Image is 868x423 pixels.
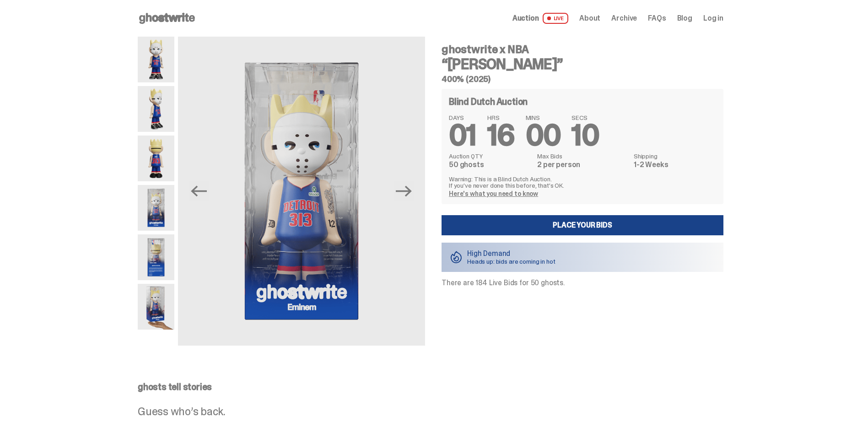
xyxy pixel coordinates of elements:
[138,382,723,391] p: ghosts tell stories
[634,153,716,159] dt: Shipping
[138,86,174,132] img: Copy%20of%20Eminem_NBA_400_3.png
[579,15,600,22] a: About
[571,116,599,154] span: 10
[442,75,723,83] h5: 400% (2025)
[526,114,561,121] span: MINS
[449,176,716,189] p: Warning: This is a Blind Dutch Auction. If you’ve never done this before, that’s OK.
[449,190,538,198] a: Here's what you need to know
[425,37,672,346] img: Eminem_NBA_400_13.png
[467,258,555,265] p: Heads up: bids are coming in hot
[442,215,723,235] a: Place your Bids
[571,114,599,121] span: SECS
[487,114,515,121] span: HRS
[442,57,723,71] h3: “[PERSON_NAME]”
[526,116,561,154] span: 00
[512,15,539,22] span: Auction
[487,116,515,154] span: 16
[677,15,692,22] a: Blog
[449,114,476,121] span: DAYS
[512,13,568,24] a: Auction LIVE
[543,13,569,24] span: LIVE
[449,116,476,154] span: 01
[178,37,425,346] img: Eminem_NBA_400_12.png
[138,185,174,231] img: Eminem_NBA_400_12.png
[442,279,723,287] p: There are 184 Live Bids for 50 ghosts.
[537,153,628,159] dt: Max Bids
[537,161,628,168] dd: 2 per person
[138,284,174,330] img: eminem%20scale.png
[634,161,716,168] dd: 1-2 Weeks
[442,44,723,55] h4: ghostwrite x NBA
[449,161,532,168] dd: 50 ghosts
[394,181,414,201] button: Next
[449,153,532,159] dt: Auction QTY
[189,181,209,201] button: Previous
[138,136,174,181] img: Copy%20of%20Eminem_NBA_400_6.png
[138,37,174,82] img: Copy%20of%20Eminem_NBA_400_1.png
[467,250,555,257] p: High Demand
[138,234,174,280] img: Eminem_NBA_400_13.png
[449,97,528,106] h4: Blind Dutch Auction
[648,15,666,22] a: FAQs
[611,15,637,22] a: Archive
[703,15,723,22] a: Log in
